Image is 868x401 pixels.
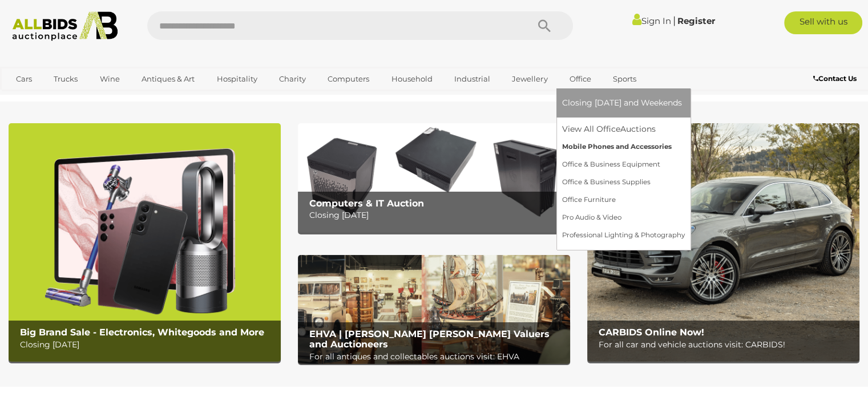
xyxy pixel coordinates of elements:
[9,70,39,88] a: Cars
[272,70,313,88] a: Charity
[384,70,440,88] a: Household
[677,15,714,26] a: Register
[298,255,570,364] a: EHVA | Evans Hastings Valuers and Auctioneers EHVA | [PERSON_NAME] [PERSON_NAME] Valuers and Auct...
[9,88,104,107] a: [GEOGRAPHIC_DATA]
[599,327,704,338] b: CARBIDS Online Now!
[209,70,265,88] a: Hospitality
[672,14,675,27] span: |
[784,11,862,34] a: Sell with us
[813,72,859,85] a: Contact Us
[320,70,377,88] a: Computers
[309,208,564,222] p: Closing [DATE]
[587,123,859,362] img: CARBIDS Online Now!
[309,198,424,209] b: Computers & IT Auction
[298,123,570,232] img: Computers & IT Auction
[6,11,124,41] img: Allbids.com.au
[562,70,599,88] a: Office
[9,123,281,362] img: Big Brand Sale - Electronics, Whitegoods and More
[9,123,281,362] a: Big Brand Sale - Electronics, Whitegoods and More Big Brand Sale - Electronics, Whitegoods and Mo...
[632,15,671,26] a: Sign In
[504,70,555,88] a: Jewellery
[516,11,573,40] button: Search
[813,74,857,83] b: Contact Us
[46,70,85,88] a: Trucks
[20,327,264,338] b: Big Brand Sale - Electronics, Whitegoods and More
[20,338,275,352] p: Closing [DATE]
[309,329,550,350] b: EHVA | [PERSON_NAME] [PERSON_NAME] Valuers and Auctioneers
[309,350,564,364] p: For all antiques and collectables auctions visit: EHVA
[92,70,127,88] a: Wine
[605,70,644,88] a: Sports
[298,255,570,364] img: EHVA | Evans Hastings Valuers and Auctioneers
[134,70,202,88] a: Antiques & Art
[447,70,498,88] a: Industrial
[587,123,859,362] a: CARBIDS Online Now! CARBIDS Online Now! For all car and vehicle auctions visit: CARBIDS!
[599,338,854,352] p: For all car and vehicle auctions visit: CARBIDS!
[298,123,570,232] a: Computers & IT Auction Computers & IT Auction Closing [DATE]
